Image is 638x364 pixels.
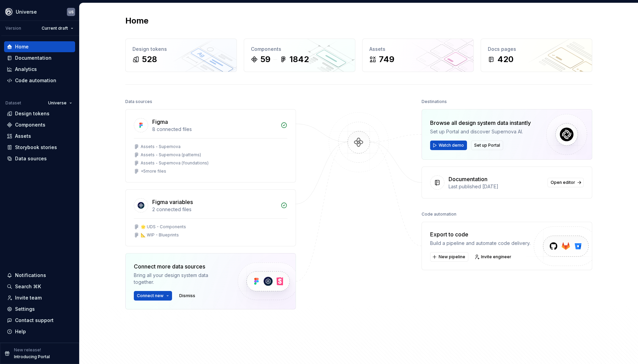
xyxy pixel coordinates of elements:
[48,100,67,106] span: Universe
[449,175,487,183] div: Documentation
[5,26,21,31] div: Version
[16,9,37,15] div: Universe
[481,39,592,72] a: Docs pages420
[551,180,575,185] span: Open editor
[15,77,56,84] div: Code automation
[488,46,585,53] div: Docs pages
[15,317,54,324] div: Contact support
[4,281,75,292] button: Search ⌘K
[430,128,531,135] div: Set up Portal and discover Supernova AI.
[379,54,394,65] div: 749
[289,54,309,65] div: 1842
[152,198,193,206] div: Figma variables
[152,118,168,126] div: Figma
[1,4,78,19] button: UniverseUS
[39,24,76,33] button: Current draft
[362,39,474,72] a: Assets749
[5,8,13,16] img: 87d06435-c97f-426c-aa5d-5eb8acd3d8b3.png
[4,153,75,164] a: Data sources
[134,262,226,271] div: Connect more data sources
[4,119,75,130] a: Components
[449,183,543,190] div: Last published [DATE]
[15,144,57,151] div: Storybook stories
[430,119,531,127] div: Browse all design system data instantly
[152,126,277,133] div: 8 connected files
[15,43,29,50] div: Home
[439,143,464,148] span: Watch demo
[4,315,75,326] button: Contact support
[430,141,467,150] button: Watch demo
[472,252,514,262] a: Invite engineer
[4,41,75,52] a: Home
[422,97,447,106] div: Destinations
[141,152,201,158] div: Assets - Supernova (patterns)
[176,291,198,301] button: Dismiss
[141,232,179,238] div: 📐 WIP - Blueprints
[369,46,467,53] div: Assets
[69,9,74,15] div: US
[548,178,584,187] a: Open editor
[15,133,31,140] div: Assets
[439,254,465,260] span: New pipeline
[4,292,75,303] a: Invite team
[125,97,152,106] div: Data sources
[4,64,75,75] a: Analytics
[474,143,500,148] span: Set up Portal
[142,54,157,65] div: 528
[471,141,503,150] button: Set up Portal
[15,272,46,279] div: Notifications
[5,100,21,106] div: Dataset
[141,160,209,166] div: Assets - Supernova (foundations)
[15,66,37,73] div: Analytics
[430,252,468,262] button: New pipeline
[141,169,166,174] div: + 5 more files
[137,293,164,299] span: Connect new
[15,110,49,117] div: Design tokens
[134,291,172,301] button: Connect new
[125,109,296,183] a: Figma8 connected filesAssets - SupernovaAssets - Supernova (patterns)Assets - Supernova (foundati...
[132,46,230,53] div: Design tokens
[260,54,270,65] div: 59
[15,294,42,301] div: Invite team
[15,55,52,61] div: Documentation
[4,108,75,119] a: Design tokens
[497,54,513,65] div: 420
[125,15,148,26] h2: Home
[4,53,75,63] a: Documentation
[4,304,75,315] a: Settings
[430,240,530,247] div: Build a pipeline and automate code delivery.
[422,209,456,219] div: Code automation
[251,46,348,53] div: Components
[42,26,68,31] span: Current draft
[430,230,530,238] div: Export to code
[15,121,45,128] div: Components
[4,142,75,153] a: Storybook stories
[15,155,47,162] div: Data sources
[14,354,50,360] p: Introducing Portal
[15,328,26,335] div: Help
[244,39,355,72] a: Components591842
[141,144,181,149] div: Assets - Supernova
[15,283,41,290] div: Search ⌘K
[481,254,511,260] span: Invite engineer
[179,293,195,299] span: Dismiss
[134,272,226,286] div: Bring all your design system data together.
[45,98,75,108] button: Universe
[15,306,35,312] div: Settings
[4,131,75,142] a: Assets
[141,224,186,230] div: 🌟 UDS - Components
[152,206,277,213] div: 2 connected files
[4,75,75,86] a: Code automation
[125,39,237,72] a: Design tokens528
[14,347,41,353] p: New release!
[4,270,75,281] button: Notifications
[125,189,296,246] a: Figma variables2 connected files🌟 UDS - Components📐 WIP - Blueprints
[4,326,75,337] button: Help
